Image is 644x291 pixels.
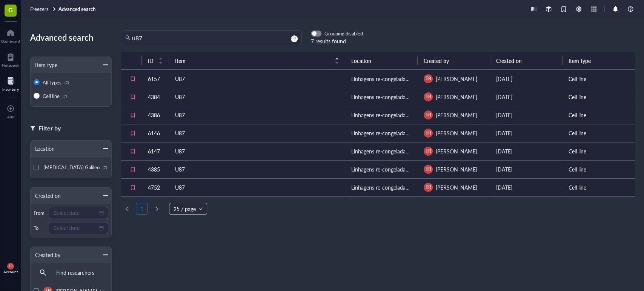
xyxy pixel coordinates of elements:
[142,142,169,160] td: 6147
[103,165,107,170] div: (7)
[7,115,14,119] div: Add
[425,184,431,191] span: TR
[418,52,490,70] th: Created by
[496,183,556,191] div: [DATE]
[53,224,97,232] input: Select date
[43,79,61,86] span: All types
[31,191,61,200] div: Created on
[563,88,635,106] td: Cell line
[31,61,57,69] div: Item type
[30,5,49,12] span: Freezers
[3,270,18,274] div: Account
[2,63,19,67] div: Notebook
[169,124,345,142] td: U87
[563,124,635,142] td: Cell line
[490,52,563,70] th: Created on
[43,92,60,100] span: Cell line
[425,93,431,100] span: TR
[9,264,12,268] span: TR
[2,87,19,92] div: Inventory
[436,75,477,83] span: [PERSON_NAME]
[142,52,169,70] th: ID
[43,164,100,171] span: [MEDICAL_DATA] Galileo
[351,129,412,137] div: Linhagens re-congeladas 2 - ANTHARIS
[142,160,169,178] td: 4385
[425,75,431,82] span: TR
[169,178,345,196] td: U87
[65,80,69,85] div: (7)
[436,147,477,155] span: [PERSON_NAME]
[351,183,412,191] div: Linhagens re-congeladas 1 - ANTHARIS
[436,184,477,191] span: [PERSON_NAME]
[30,6,57,12] a: Freezers
[155,207,159,211] span: right
[151,203,163,215] li: Next Page
[121,203,133,215] button: left
[351,147,412,155] div: Linhagens re-congeladas 2 - ANTHARIS
[311,37,363,45] div: 7 results found
[2,75,19,92] a: Inventory
[169,106,345,124] td: U87
[136,203,148,214] a: 1
[436,93,477,101] span: [PERSON_NAME]
[496,93,556,101] div: [DATE]
[142,70,169,88] td: 6157
[563,142,635,160] td: Cell line
[53,209,97,217] input: Select date
[34,210,46,216] div: From
[38,123,61,133] div: Filter by
[1,39,20,43] div: Dashboard
[31,251,60,259] div: Created by
[351,75,412,83] div: Linhagens re-congeladas 2 - ANTHARIS
[425,112,431,118] span: TR
[169,160,345,178] td: U87
[169,142,345,160] td: U87
[169,52,345,70] th: Item
[496,129,556,137] div: [DATE]
[151,203,163,215] button: right
[136,203,148,215] li: 1
[496,147,556,155] div: [DATE]
[436,111,477,119] span: [PERSON_NAME]
[345,52,418,70] th: Location
[30,30,112,44] div: Advanced search
[2,51,19,67] a: Notebook
[436,129,477,137] span: [PERSON_NAME]
[563,106,635,124] td: Cell line
[496,111,556,119] div: [DATE]
[8,5,13,14] span: G
[496,165,556,173] div: [DATE]
[148,57,154,65] span: ID
[351,165,412,173] div: Linhagens re-congeladas 1 - ANTHARIS
[351,93,412,101] div: Linhagens re-congeladas 1 - ANTHARIS
[142,88,169,106] td: 4384
[425,148,431,155] span: TR
[142,178,169,196] td: 4752
[1,27,20,43] a: Dashboard
[169,203,207,215] div: Page Size
[58,6,97,12] a: Advanced search
[124,207,129,211] span: left
[174,203,203,214] span: 25 / page
[169,70,345,88] td: U87
[324,30,363,37] div: Grouping disabled
[496,75,556,83] div: [DATE]
[563,160,635,178] td: Cell line
[169,88,345,106] td: U87
[31,144,55,153] div: Location
[142,106,169,124] td: 4386
[142,124,169,142] td: 6146
[436,165,477,173] span: [PERSON_NAME]
[34,225,46,231] div: To
[425,130,431,136] span: TR
[175,57,330,65] span: Item
[63,94,67,98] div: (7)
[563,52,635,70] th: Item type
[121,203,133,215] li: Previous Page
[425,166,431,173] span: TR
[563,178,635,196] td: Cell line
[351,111,412,119] div: Linhagens re-congeladas 1 - ANTHARIS
[563,70,635,88] td: Cell line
